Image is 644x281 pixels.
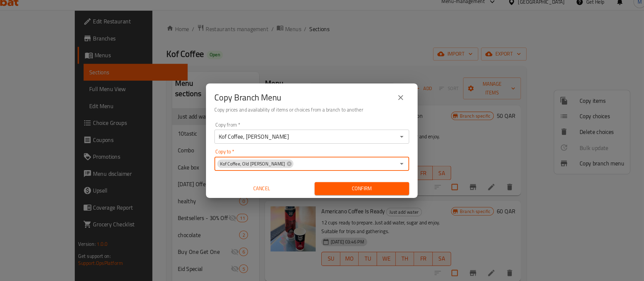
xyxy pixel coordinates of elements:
[232,159,299,166] span: Kof Coffee, Old [PERSON_NAME]
[229,108,415,115] h6: Copy prices and availability of items or choices from a branch to another
[403,158,412,167] button: Open
[232,158,305,166] div: Kof Coffee, Old [PERSON_NAME]
[229,180,319,192] button: Cancel
[398,91,415,108] button: close
[229,94,293,105] h2: Copy Branch Menu
[403,132,412,141] button: Open
[232,182,317,190] span: Cancel
[330,182,409,190] span: Confirm
[325,180,415,192] button: Confirm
